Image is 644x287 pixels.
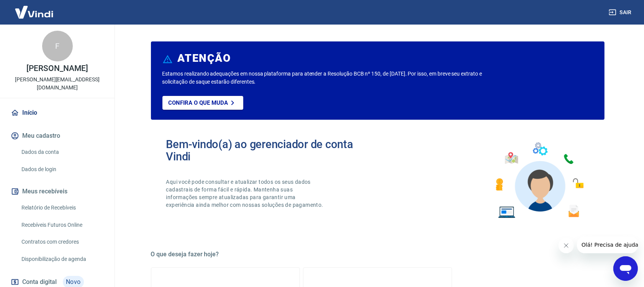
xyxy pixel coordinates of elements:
h6: ATENÇÃO [177,54,231,62]
img: Imagem de um avatar masculino com diversos icones exemplificando as funcionalidades do gerenciado... [489,138,589,223]
a: Recebíveis Futuros Online [18,217,105,233]
iframe: Fechar mensagem [559,238,574,253]
a: Dados da conta [18,144,105,160]
a: Início [9,104,105,121]
a: Contratos com credores [18,234,105,250]
a: Dados de login [18,162,105,177]
div: F [42,31,73,61]
p: Aqui você pode consultar e atualizar todos os seus dados cadastrais de forma fácil e rápida. Mant... [166,178,325,209]
p: [PERSON_NAME] [26,64,88,73]
iframe: Botão para abrir a janela de mensagens [613,256,638,281]
button: Meu cadastro [9,127,105,144]
span: Olá! Precisa de ajuda? [5,5,64,12]
h2: Bem-vindo(a) ao gerenciador de conta Vindi [166,138,378,163]
a: Disponibilização de agenda [18,251,105,267]
iframe: Mensagem da empresa [577,236,638,253]
p: [PERSON_NAME][EMAIL_ADDRESS][DOMAIN_NAME] [6,76,108,92]
p: Estamos realizando adequações em nossa plataforma para atender a Resolução BCB nº 150, de [DATE].... [162,70,507,86]
p: Confira o que muda [169,99,228,106]
button: Meus recebíveis [9,183,105,200]
button: Sair [607,5,635,20]
a: Confira o que muda [162,96,243,110]
h5: O que deseja fazer hoje? [151,251,605,258]
img: Vindi [9,0,59,24]
a: Relatório de Recebíveis [18,200,105,216]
